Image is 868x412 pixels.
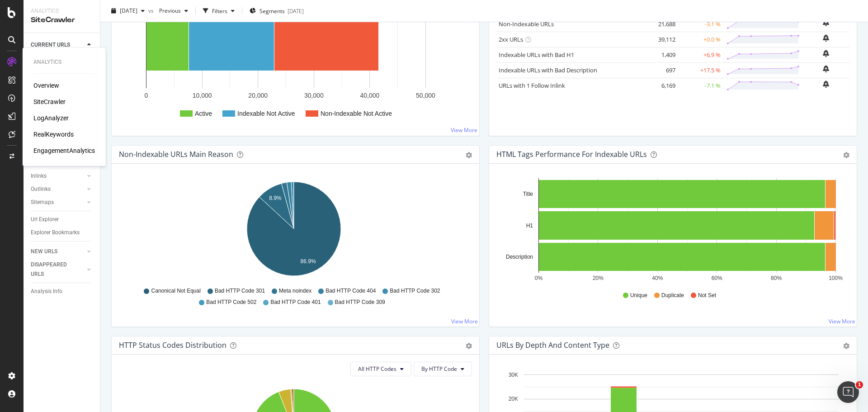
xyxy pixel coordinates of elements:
a: View More [451,126,477,134]
td: -7.1 % [678,78,723,93]
div: CURRENT URLS [31,40,70,50]
div: bell-plus [823,34,829,42]
a: Outlinks [31,185,85,194]
text: 40% [652,275,663,281]
div: DISAPPEARED URLS [31,260,76,279]
td: 1,409 [642,47,678,62]
div: HTML Tags Performance for Indexable URLs [496,150,647,159]
div: Explorer Bookmarks [31,228,80,237]
span: Meta noindex [279,287,311,295]
text: 86.9% [301,258,316,265]
iframe: Intercom live chat [837,381,859,403]
text: 20% [593,275,604,281]
div: Url Explorer [31,215,59,224]
a: Inlinks [31,171,85,181]
text: 30,000 [304,92,324,99]
a: Indexable URLs with Bad Description [499,66,597,74]
span: Bad HTTP Code 502 [206,298,256,306]
div: HTTP Status Codes Distribution [119,341,226,350]
a: Explorer Bookmarks [31,228,94,237]
span: vs [148,7,156,14]
a: View More [829,317,855,325]
button: By HTTP Code [414,362,472,376]
text: Title [523,191,533,197]
button: All HTTP Codes [350,362,411,376]
div: bell-plus [823,65,829,72]
td: 21,688 [642,16,678,32]
button: Segments[DATE] [246,4,307,18]
a: NEW URLS [31,247,85,256]
td: +6.9 % [678,47,723,62]
svg: A chart. [119,178,469,283]
span: Duplicate [661,292,684,299]
button: [DATE] [108,4,148,18]
svg: A chart. [496,178,846,283]
span: By HTTP Code [421,365,457,373]
text: 8.9% [269,195,282,201]
a: EngagementAnalytics [33,146,95,155]
div: bell-plus [823,19,829,26]
text: 0% [535,275,543,281]
text: Indexable Not Active [237,110,295,117]
text: Non-Indexable Not Active [321,110,392,117]
text: 40,000 [360,92,379,99]
text: 30K [509,372,518,378]
text: 20,000 [248,92,268,99]
div: Analysis Info [31,287,62,296]
span: Unique [630,292,647,299]
div: gear [843,343,849,349]
text: 10,000 [193,92,212,99]
text: 50,000 [416,92,435,99]
div: Filters [212,7,227,14]
a: CURRENT URLS [31,40,85,50]
div: gear [843,152,849,158]
a: View More [451,317,478,325]
span: Bad HTTP Code 404 [325,287,376,295]
text: Description [506,254,533,260]
div: bell-plus [823,50,829,57]
div: RealKeywords [33,130,74,139]
span: Bad HTTP Code 301 [215,287,265,295]
td: 6,169 [642,78,678,93]
div: URLs by Depth and Content Type [496,341,609,350]
text: 80% [771,275,782,281]
a: Sitemaps [31,198,85,207]
a: 2xx URLs [499,35,523,43]
td: 697 [642,62,678,78]
span: Bad HTTP Code 309 [335,298,385,306]
a: URLs with 1 Follow Inlink [499,81,565,90]
span: All HTTP Codes [358,365,396,373]
div: Sitemaps [31,198,54,207]
span: Bad HTTP Code 302 [390,287,440,295]
div: gear [466,152,472,158]
button: Filters [199,4,238,18]
td: -3.1 % [678,16,723,32]
div: Non-Indexable URLs Main Reason [119,150,233,159]
div: Inlinks [31,171,47,181]
text: 20K [509,396,518,402]
text: Active [195,110,212,117]
span: Segments [259,7,285,14]
div: LogAnalyzer [33,114,69,123]
div: Outlinks [31,185,51,194]
div: bell-plus [823,81,829,88]
span: Not Set [698,292,716,299]
div: SiteCrawler [33,97,66,106]
a: Non-Indexable URLs [499,20,554,28]
span: 1 [856,381,863,388]
text: 60% [712,275,722,281]
div: Analytics [31,7,93,15]
td: 39,112 [642,32,678,47]
div: gear [466,343,472,349]
span: Bad HTTP Code 401 [270,298,321,306]
a: DISAPPEARED URLS [31,260,85,279]
div: Overview [33,81,59,90]
text: H1 [526,223,533,229]
text: 100% [829,275,843,281]
span: 2025 Aug. 20th [120,7,137,14]
a: Analysis Info [31,287,94,296]
div: SiteCrawler [31,15,93,25]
